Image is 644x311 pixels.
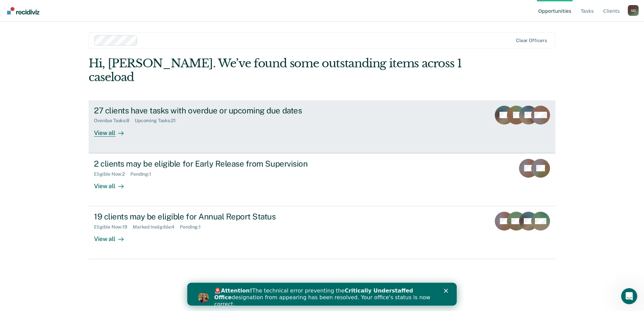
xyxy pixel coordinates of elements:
div: 🚨 The technical error preventing the designation from appearing has been resolved. Your office's ... [27,5,248,25]
div: Eligible Now : 2 [94,171,130,177]
div: Clear officers [516,38,547,43]
b: Critically Understaffed Office [27,5,226,18]
div: View all [94,124,132,137]
div: Upcoming Tasks : 21 [135,118,181,124]
a: 27 clients have tasks with overdue or upcoming due datesOverdue Tasks:8Upcoming Tasks:21View all [89,100,555,153]
div: 27 clients have tasks with overdue or upcoming due dates [94,106,330,115]
div: G G [628,5,639,16]
div: Eligible Now : 19 [94,224,133,230]
iframe: Intercom live chat [621,288,637,304]
div: View all [94,230,132,243]
div: View all [94,177,132,190]
div: Pending : 1 [130,171,157,177]
div: Pending : 1 [180,224,206,230]
div: Overdue Tasks : 8 [94,118,135,124]
div: Marked Ineligible : 4 [133,224,180,230]
div: 2 clients may be eligible for Early Release from Supervision [94,159,330,169]
div: Close [257,6,263,10]
iframe: Intercom live chat banner [187,283,457,306]
img: Recidiviz [7,7,39,14]
div: 19 clients may be eligible for Annual Report Status [94,212,330,221]
div: Hi, [PERSON_NAME]. We’ve found some outstanding items across 1 caseload [89,57,462,84]
button: Profile dropdown button [628,5,639,16]
a: 2 clients may be eligible for Early Release from SupervisionEligible Now:2Pending:1View all [89,153,555,206]
a: 19 clients may be eligible for Annual Report StatusEligible Now:19Marked Ineligible:4Pending:1Vie... [89,206,555,259]
b: Attention! [34,5,65,11]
